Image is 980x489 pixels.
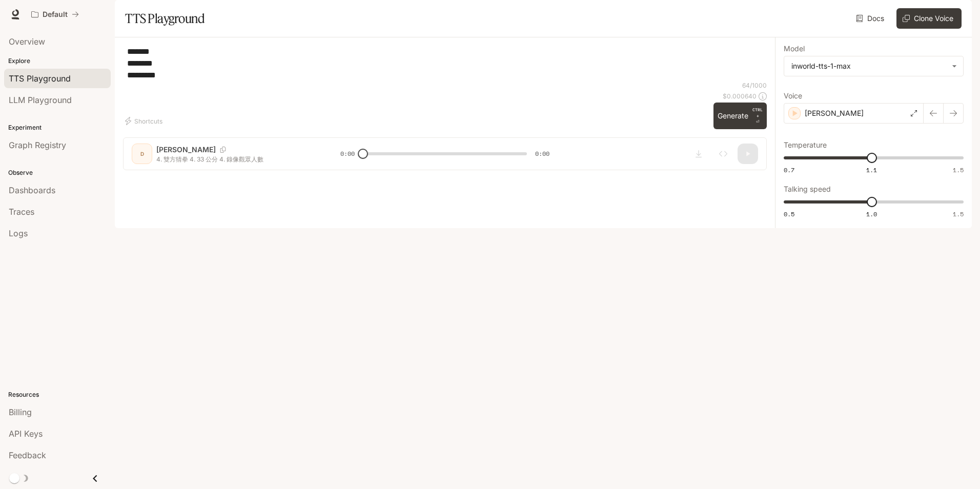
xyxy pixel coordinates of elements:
p: ⏎ [752,107,763,125]
button: Shortcuts [123,113,167,129]
p: 64 / 1000 [742,81,767,90]
span: 1.1 [866,166,877,174]
span: 1.5 [953,210,964,218]
p: Model [784,45,805,52]
p: $ 0.000640 [723,92,757,100]
div: inworld-tts-1-max [784,56,963,76]
button: Clone Voice [896,8,962,29]
a: Docs [854,8,888,29]
p: [PERSON_NAME] [805,108,864,118]
span: 0.7 [784,166,794,174]
button: All workspaces [27,4,84,25]
p: Default [43,10,68,19]
p: Voice [784,92,802,99]
p: Temperature [784,141,827,149]
span: 1.0 [866,210,877,218]
p: Talking speed [784,186,831,193]
span: 0.5 [784,210,794,218]
p: CTRL + [752,107,763,119]
span: 1.5 [953,166,964,174]
h1: TTS Playground [125,8,205,29]
div: inworld-tts-1-max [791,61,947,71]
button: GenerateCTRL +⏎ [713,103,767,129]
